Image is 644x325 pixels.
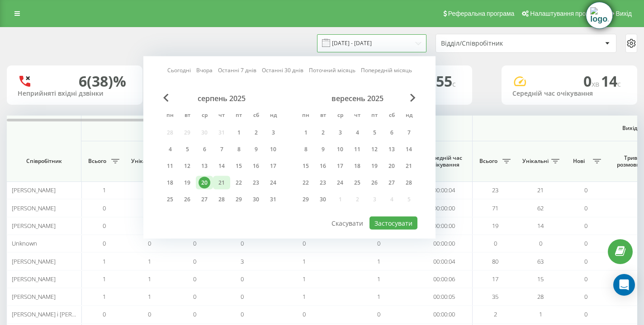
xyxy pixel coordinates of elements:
span: 17 [492,275,498,283]
div: 2 [250,127,262,139]
span: 0 [303,310,306,318]
a: Попередній місяць [361,66,412,74]
div: 14 [403,144,415,155]
div: 21 [403,160,415,172]
td: 00:00:00 [416,217,473,235]
div: 6 [386,127,398,139]
div: 22 [300,177,312,189]
div: нд 31 серп 2025 р. [265,193,282,206]
div: пн 8 вер 2025 р. [297,143,314,156]
abbr: понеділок [163,109,177,123]
span: 1 [148,275,151,283]
div: 11 [164,160,176,172]
div: вт 12 серп 2025 р. [179,159,196,173]
td: 00:00:00 [416,306,473,323]
div: чт 21 серп 2025 р. [213,176,230,190]
span: 1 [303,292,306,301]
span: 0 [584,275,587,283]
div: нд 3 серп 2025 р. [265,126,282,139]
div: вересень 2025 [297,94,417,103]
span: Unknown [12,239,37,247]
span: 0 [241,310,244,318]
div: вт 26 серп 2025 р. [179,193,196,206]
img: Timeline extension [590,7,608,23]
span: 0 [103,239,106,247]
span: 0 [303,239,306,247]
abbr: середа [333,109,347,123]
div: 9 [250,144,262,155]
span: 1 [303,275,306,283]
div: 15 [300,160,312,172]
div: 13 [386,144,398,155]
span: 1 [377,275,380,283]
div: 8 [233,144,245,155]
div: ср 27 серп 2025 р. [196,193,213,206]
div: сб 23 серп 2025 р. [247,176,265,190]
div: 19 [369,160,380,172]
span: Налаштування профілю [530,10,601,17]
div: 2 [317,127,329,139]
div: нд 14 вер 2025 р. [400,143,417,156]
span: Унікальні [131,158,157,165]
span: 0 [193,275,196,283]
span: 1 [103,257,106,265]
div: пт 1 серп 2025 р. [230,126,247,139]
div: 16 [317,160,329,172]
abbr: неділя [266,109,280,123]
div: пт 12 вер 2025 р. [366,143,383,156]
div: ср 13 серп 2025 р. [196,159,213,173]
div: 29 [300,194,312,205]
span: 0 [193,310,196,318]
div: 17 [334,160,346,172]
span: 14 [601,71,621,91]
span: 14 [537,222,544,230]
div: 12 [369,144,380,155]
span: 0 [584,222,587,230]
div: пт 26 вер 2025 р. [366,176,383,190]
div: 29 [233,194,245,205]
div: 16 [250,160,262,172]
div: 20 [386,160,398,172]
div: чт 25 вер 2025 р. [349,176,366,190]
span: 1 [148,292,151,301]
span: 35 [492,292,498,301]
div: пн 29 вер 2025 р. [297,193,314,206]
div: 18 [164,177,176,189]
span: [PERSON_NAME] [12,186,56,194]
div: Середній час очікування [512,90,626,97]
div: серпень 2025 [161,94,282,103]
div: пт 5 вер 2025 р. [366,126,383,139]
div: чт 14 серп 2025 р. [213,159,230,173]
div: сб 13 вер 2025 р. [383,143,400,156]
div: вт 2 вер 2025 р. [314,126,331,139]
div: 24 [334,177,346,189]
abbr: четвер [215,109,228,123]
div: Open Intercom Messenger [613,274,635,296]
div: 24 [267,177,279,189]
span: 2 [494,310,497,318]
div: вт 23 вер 2025 р. [314,176,331,190]
span: 19 [492,222,498,230]
td: 00:00:05 [416,288,473,306]
span: 1 [377,257,380,265]
div: вт 19 серп 2025 р. [179,176,196,190]
div: 13 [199,160,210,172]
abbr: неділя [402,109,416,123]
span: Вихід [616,10,632,17]
span: 0 [584,257,587,265]
span: 0 [539,239,542,247]
span: 23 [492,186,498,194]
span: 71 [492,204,498,212]
span: [PERSON_NAME] [12,222,56,230]
div: чт 28 серп 2025 р. [213,193,230,206]
a: Останні 7 днів [218,66,256,74]
span: 0 [584,292,587,301]
div: 19 [181,177,193,189]
span: 80 [492,257,498,265]
span: 0 [148,239,151,247]
div: 26 [181,194,193,205]
div: нд 24 серп 2025 р. [265,176,282,190]
abbr: середа [198,109,211,123]
abbr: субота [385,109,398,123]
span: 15 [537,275,544,283]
